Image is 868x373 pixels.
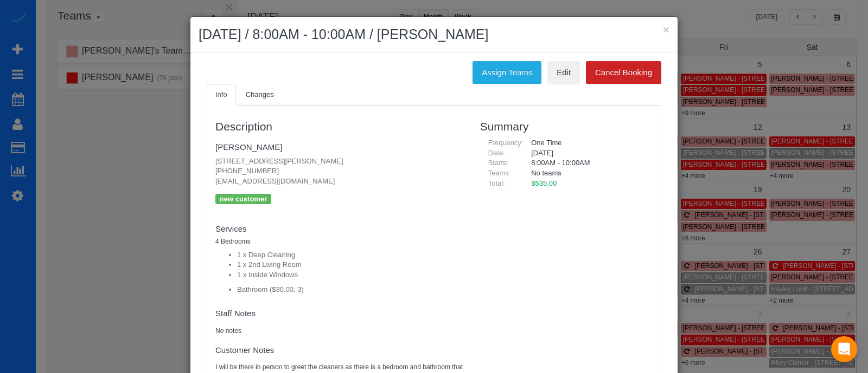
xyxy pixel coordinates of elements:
[237,84,283,106] a: Changes
[237,260,464,270] li: 1 x 2nd Living Room
[237,270,464,280] li: 1 x Inside Windows
[215,346,464,355] h4: Customer Notes
[237,285,464,295] li: Bathroom ($30.00, 3)
[488,139,524,147] span: Frequency:
[215,326,464,336] pre: No notes
[215,225,464,234] h4: Services
[237,250,464,260] li: 1 x Deep Cleaning
[215,194,271,204] p: new customer
[473,61,541,84] button: Assign Teams
[215,238,464,245] h5: 4 Bedrooms
[488,149,505,157] span: Date:
[531,169,561,177] span: No teams
[831,336,857,362] div: Open Intercom Messenger
[199,25,669,44] h2: [DATE] / 8:00AM - 10:00AM / [PERSON_NAME]
[207,84,236,106] a: Info
[488,159,509,167] span: Starts:
[480,120,653,133] h3: Summary
[523,138,653,148] div: One Time
[488,179,505,187] span: Total:
[663,24,669,35] button: ×
[215,156,464,187] p: [STREET_ADDRESS][PERSON_NAME] [PHONE_NUMBER] [EMAIL_ADDRESS][DOMAIN_NAME]
[215,309,464,318] h4: Staff Notes
[215,120,464,133] h3: Description
[586,61,661,84] button: Cancel Booking
[531,179,557,187] span: $535.00
[523,158,653,168] div: 8:00AM - 10:00AM
[246,90,274,99] span: Changes
[547,61,580,84] a: Edit
[215,90,227,99] span: Info
[488,169,511,177] span: Teams:
[523,148,653,159] div: [DATE]
[215,142,282,152] a: [PERSON_NAME]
